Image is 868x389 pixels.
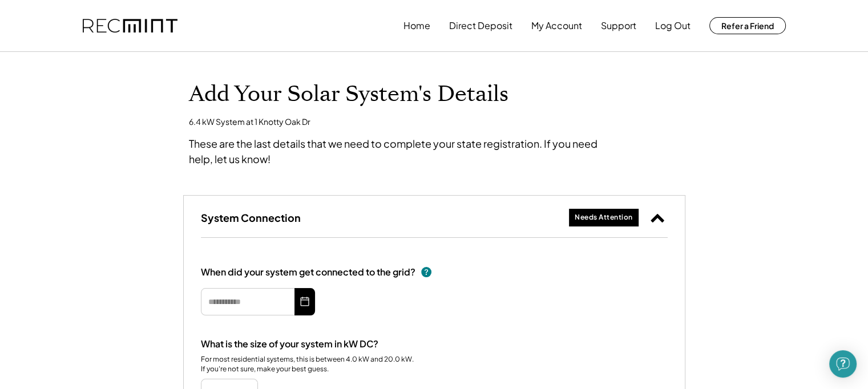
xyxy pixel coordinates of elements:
[201,355,415,374] div: For most residential systems, this is between 4.0 kW and 20.0 kW. If you're not sure, make your b...
[201,211,301,224] h3: System Connection
[189,81,680,108] h1: Add Your Solar System's Details
[189,116,310,128] div: 6.4 kW System at 1 Knotty Oak Dr
[201,266,415,278] div: When did your system get connected to the grid?
[601,14,636,37] button: Support
[531,14,582,37] button: My Account
[709,17,786,34] button: Refer a Friend
[829,350,857,378] div: Open Intercom Messenger
[83,19,177,33] img: recmint-logotype%403x.png
[655,14,691,37] button: Log Out
[403,14,430,37] button: Home
[201,338,378,350] div: What is the size of your system in kW DC?
[575,213,633,222] div: Needs Attention
[449,14,512,37] button: Direct Deposit
[189,136,617,167] div: These are the last details that we need to complete your state registration. If you need help, le...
